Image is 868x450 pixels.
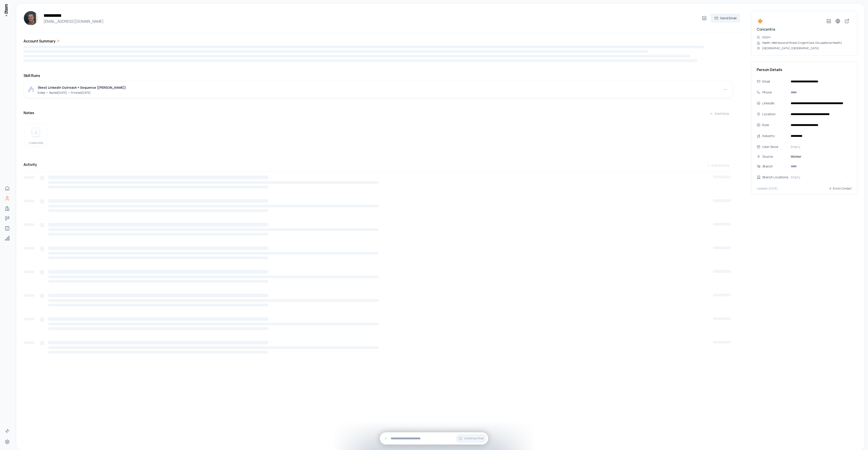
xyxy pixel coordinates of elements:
div: (New) LinkedIn Outreach + Sequence ([PERSON_NAME]) [38,85,126,90]
button: Enrich Contact [829,184,851,193]
a: Companies [3,204,12,213]
div: Branch [763,164,792,169]
h4: [EMAIL_ADDRESS][DOMAIN_NAME] [42,19,700,24]
button: create noteCreate Note [24,124,47,146]
img: create note [30,128,41,138]
div: Phone [762,90,787,95]
img: outbound [28,86,35,93]
img: Ben Czekaj [24,11,38,25]
div: LinkedIn [762,101,787,106]
div: Email [762,79,787,84]
div: Industry [762,133,787,138]
span: Worker [789,154,851,159]
h3: Notes [24,110,34,116]
p: 10001+ [762,36,771,39]
a: Deals [3,214,12,223]
button: Continue Chat [456,434,486,443]
img: Concentra [757,17,764,25]
p: Health, Wellness and Fitness (Urgent Care, Occupational Health) [762,41,842,45]
img: Item Brain Logo [4,4,8,17]
div: User Since [762,144,787,149]
span: Exited [38,91,45,95]
span: • [46,90,48,95]
div: Role [762,123,787,128]
a: Home [3,184,12,193]
span: Continue Chat [464,437,484,440]
div: Location [762,112,787,117]
a: Activity [3,426,12,435]
a: Settings [3,437,12,446]
p: Updated: [DATE] [757,187,778,190]
a: Analytics [3,234,12,243]
span: Empty [791,145,800,149]
span: Started [DATE] [49,91,67,95]
h3: Activity [24,162,37,167]
span: Finished [DATE] [71,91,91,95]
span: • [68,90,70,95]
button: Empty [789,143,851,150]
div: Add Note [709,111,729,116]
button: Add Note [706,109,733,118]
div: Continue Chat [380,432,488,445]
a: People [3,194,12,203]
h3: Account Summary [24,38,56,44]
div: Branch Locations [763,175,792,180]
p: [GEOGRAPHIC_DATA], [GEOGRAPHIC_DATA] [762,47,819,50]
button: Send Email [711,14,740,23]
div: Source [762,154,787,159]
span: Create Note [29,141,43,145]
a: Agents [3,224,12,233]
h3: Skill Runs [24,73,733,78]
h3: Person Details [757,67,851,72]
a: Concentra [757,27,775,32]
